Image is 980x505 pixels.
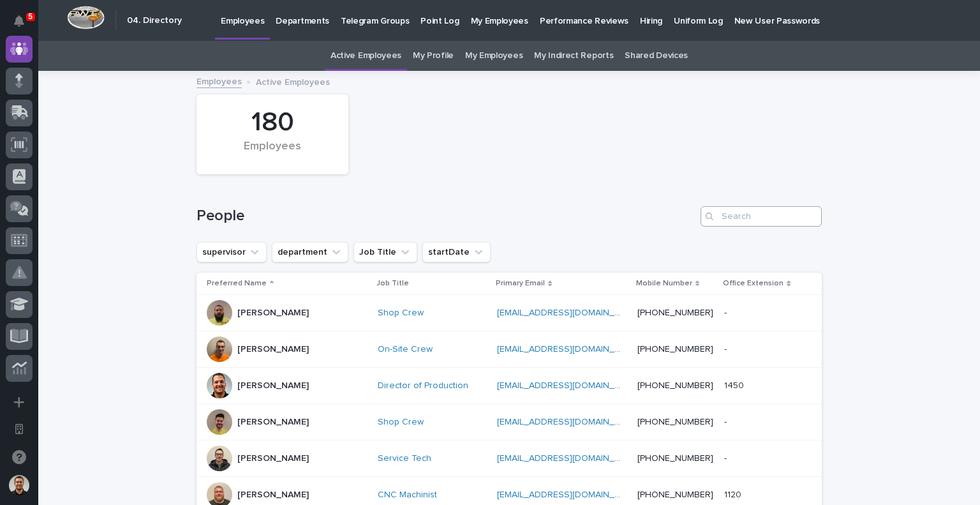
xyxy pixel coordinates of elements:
span: Help Docs [26,206,70,218]
a: CNC Machinist [378,490,437,501]
a: My Indirect Reports [534,41,613,71]
button: supervisor [197,242,267,262]
p: Job Title [376,276,409,290]
a: [PHONE_NUMBER] [637,345,713,354]
p: Primary Email [496,276,545,290]
a: On-Site Crew [378,344,433,355]
a: [EMAIL_ADDRESS][DOMAIN_NAME] [497,490,641,499]
a: Shop Crew [378,417,424,428]
a: [EMAIL_ADDRESS][DOMAIN_NAME] [497,345,641,354]
a: [PHONE_NUMBER] [637,308,713,317]
p: - [724,414,729,428]
h2: 04. Directory [127,15,182,26]
input: Clear [33,103,211,116]
input: Search [701,206,822,227]
a: [EMAIL_ADDRESS][DOMAIN_NAME] [497,418,641,426]
div: 180 [218,107,327,139]
p: Preferred Name [207,276,267,290]
div: Employees [218,140,327,167]
a: [PHONE_NUMBER] [637,454,713,463]
p: - [724,451,729,464]
a: [EMAIL_ADDRESS][DOMAIN_NAME] [497,454,641,463]
button: Job Title [353,242,417,262]
tr: [PERSON_NAME]Service Tech [EMAIL_ADDRESS][DOMAIN_NAME] [PHONE_NUMBER]-- [197,441,822,477]
p: [PERSON_NAME] [237,308,309,319]
h1: People [197,207,695,225]
a: Director of Production [378,381,468,391]
p: Office Extension [723,276,783,290]
p: [PERSON_NAME] [237,453,309,464]
p: [PERSON_NAME] [237,381,309,391]
p: [PERSON_NAME] [237,344,309,355]
a: Shared Devices [625,41,688,71]
img: Stacker [13,13,38,38]
p: Active Employees [256,74,330,88]
tr: [PERSON_NAME]On-Site Crew [EMAIL_ADDRESS][DOMAIN_NAME] [PHONE_NUMBER]-- [197,331,822,368]
div: We're offline, we will be back soon! [43,155,179,165]
p: [PERSON_NAME] [237,490,309,501]
button: Add a new app... [6,389,33,416]
button: users-avatar [6,472,33,499]
button: Open support chat [6,444,33,471]
div: 📖 [13,207,23,217]
p: Mobile Number [636,276,692,290]
a: Service Tech [378,453,431,464]
a: [PHONE_NUMBER] [637,418,713,426]
a: [PHONE_NUMBER] [637,381,713,390]
a: My Employees [465,41,523,71]
a: My Profile [413,41,454,71]
a: Powered byPylon [90,236,154,246]
p: Welcome 👋 [13,51,232,72]
a: [EMAIL_ADDRESS][DOMAIN_NAME] [497,308,641,317]
img: Workspace Logo [67,6,105,29]
p: [PERSON_NAME] [237,417,309,428]
a: Employees [197,73,242,88]
p: 1120 [724,487,744,501]
span: Pylon [127,237,154,246]
button: Notifications [6,8,33,34]
tr: [PERSON_NAME]Shop Crew [EMAIL_ADDRESS][DOMAIN_NAME] [PHONE_NUMBER]-- [197,295,822,331]
a: Active Employees [330,41,401,71]
button: department [272,242,348,262]
a: [PHONE_NUMBER] [637,490,713,499]
p: 5 [28,12,33,21]
a: Shop Crew [378,308,424,319]
div: Start new chat [43,142,209,155]
img: 1736555164131-43832dd5-751b-4058-ba23-39d91318e5a0 [13,142,36,165]
div: Notifications5 [16,15,33,36]
p: How can we help? [13,72,232,92]
p: - [724,342,729,355]
p: 1450 [724,378,746,391]
a: [EMAIL_ADDRESS][DOMAIN_NAME] [497,381,641,390]
button: Open workspace settings [6,416,33,442]
p: - [724,305,729,319]
button: Start new chat [217,146,232,162]
tr: [PERSON_NAME]Director of Production [EMAIL_ADDRESS][DOMAIN_NAME] [PHONE_NUMBER]14501450 [197,368,822,404]
tr: [PERSON_NAME]Shop Crew [EMAIL_ADDRESS][DOMAIN_NAME] [PHONE_NUMBER]-- [197,404,822,441]
button: startDate [422,242,491,262]
a: 📖Help Docs [8,200,75,223]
